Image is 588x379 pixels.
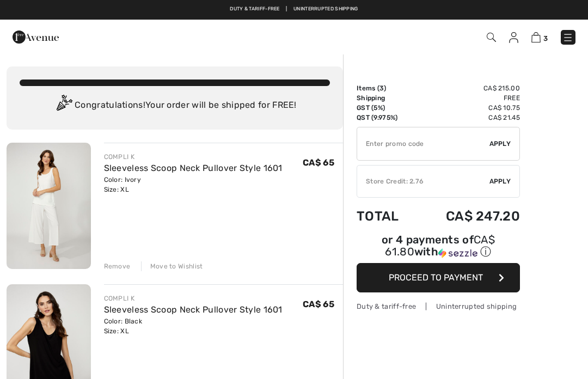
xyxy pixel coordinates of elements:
[357,93,416,103] td: Shipping
[416,198,520,235] td: CA$ 247.20
[357,301,520,311] div: Duty & tariff-free | Uninterrupted shipping
[357,263,520,292] button: Proceed to Payment
[416,103,520,113] td: CA$ 10.75
[303,157,334,168] span: CA$ 65
[385,233,495,258] span: CA$ 61.80
[416,113,520,123] td: CA$ 21.45
[357,198,416,235] td: Total
[389,272,483,283] span: Proceed to Payment
[13,26,59,48] img: 1ère Avenue
[416,83,520,93] td: CA$ 215.00
[562,32,573,43] img: Menu
[509,32,518,43] img: My Info
[489,139,511,149] span: Apply
[487,33,496,42] img: Search
[104,261,131,271] div: Remove
[13,31,59,41] a: 1ère Avenue
[357,176,489,186] div: Store Credit: 2.76
[303,299,334,309] span: CA$ 65
[531,32,541,42] img: Shopping Bag
[104,294,283,303] div: COMPLI K
[357,83,416,93] td: Items ( )
[357,103,416,113] td: GST (5%)
[104,175,283,194] div: Color: Ivory Size: XL
[379,84,384,92] span: 3
[357,235,520,259] div: or 4 payments of with
[20,95,330,117] div: Congratulations! Your order will be shipped for FREE!
[438,248,477,258] img: Sezzle
[104,152,283,162] div: COMPLI K
[357,127,489,160] input: Promo code
[141,261,203,271] div: Move to Wishlist
[53,95,75,117] img: Congratulation2.svg
[543,34,548,42] span: 3
[104,304,283,315] a: Sleeveless Scoop Neck Pullover Style 1601
[531,30,548,44] a: 3
[7,143,91,269] img: Sleeveless Scoop Neck Pullover Style 1601
[104,163,283,173] a: Sleeveless Scoop Neck Pullover Style 1601
[104,316,283,336] div: Color: Black Size: XL
[357,113,416,123] td: QST (9.975%)
[489,176,511,186] span: Apply
[357,235,520,263] div: or 4 payments ofCA$ 61.80withSezzle Click to learn more about Sezzle
[416,93,520,103] td: Free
